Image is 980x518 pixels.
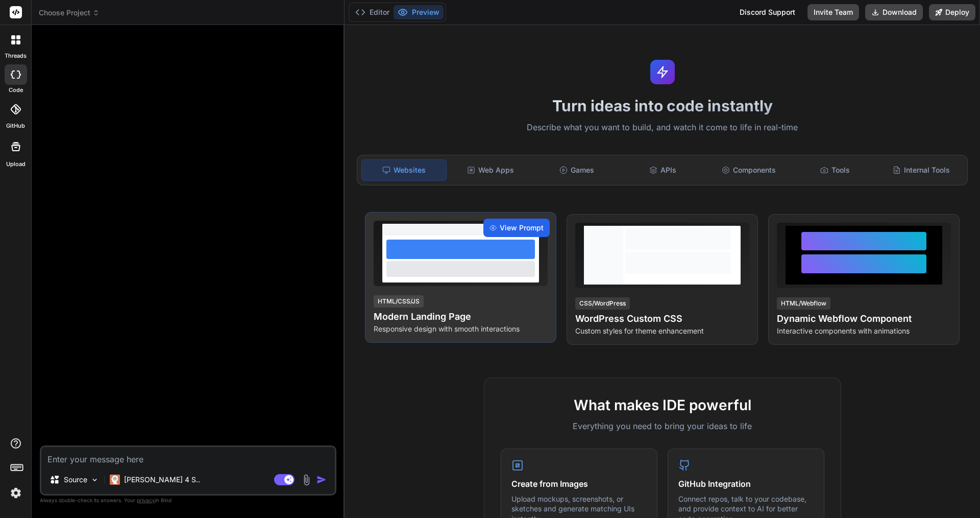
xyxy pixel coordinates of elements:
[733,4,801,20] div: Discord Support
[301,474,312,486] img: attachment
[777,297,830,310] div: HTML/Webflow
[374,310,548,324] h4: Modern Landing Page
[361,159,447,181] div: Websites
[865,4,923,20] button: Download
[6,122,25,130] label: GitHub
[6,160,26,169] label: Upload
[110,475,120,485] img: Claude 4 Sonnet
[90,476,99,484] img: Pick Models
[621,159,705,181] div: APIs
[64,475,87,485] p: Source
[777,326,951,336] p: Interactive components with animations
[929,4,975,20] button: Deploy
[807,4,859,20] button: Invite Team
[316,475,327,485] img: icon
[449,159,533,181] div: Web Apps
[501,420,824,432] p: Everything you need to bring your ideas to life
[124,475,200,485] p: [PERSON_NAME] 4 S..
[793,159,877,181] div: Tools
[707,159,791,181] div: Components
[575,312,749,326] h4: WordPress Custom CSS
[351,97,974,115] h1: Turn ideas into code instantly
[678,478,814,490] h4: GitHub Integration
[351,5,394,19] button: Editor
[374,324,548,334] p: Responsive design with smooth interactions
[777,312,951,326] h4: Dynamic Webflow Component
[351,121,974,134] p: Describe what you want to build, and watch it come to life in real-time
[137,497,155,503] span: privacy
[5,52,27,60] label: threads
[39,8,100,18] span: Choose Project
[879,159,963,181] div: Internal Tools
[7,484,24,502] img: settings
[394,5,444,19] button: Preview
[535,159,619,181] div: Games
[575,297,630,310] div: CSS/WordPress
[9,86,23,95] label: code
[374,295,424,308] div: HTML/CSS/JS
[511,478,647,490] h4: Create from Images
[575,326,749,336] p: Custom styles for theme enhancement
[500,223,544,233] span: View Prompt
[501,394,824,416] h2: What makes IDE powerful
[40,496,336,505] p: Always double-check its answers. Your in Bind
